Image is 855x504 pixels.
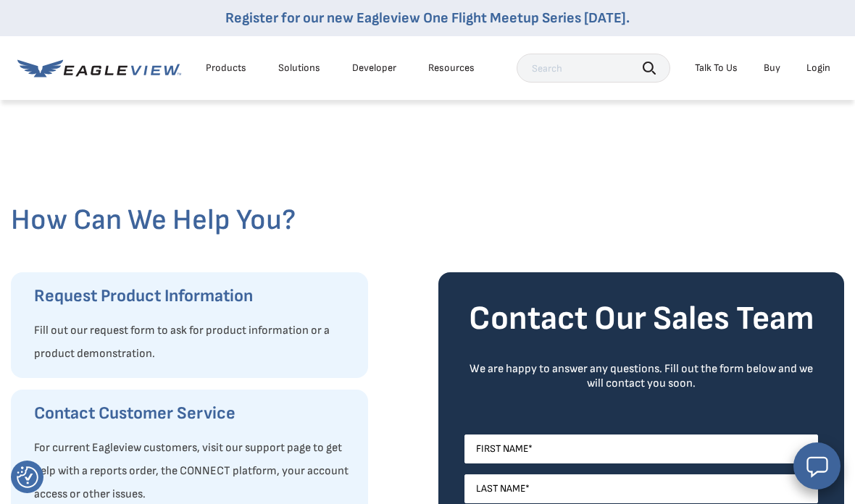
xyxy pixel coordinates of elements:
[34,285,354,308] h3: Request Product Information
[764,62,780,75] a: Buy
[278,62,320,75] div: Solutions
[34,402,354,425] h3: Contact Customer Service
[695,62,738,75] div: Talk To Us
[469,299,814,339] strong: Contact Our Sales Team
[464,362,818,391] div: We are happy to answer any questions. Fill out the form below and we will contact you soon.
[225,9,630,27] a: Register for our new Eagleview One Flight Meetup Series [DATE].
[517,54,670,83] input: Search
[352,62,396,75] a: Developer
[806,62,830,75] div: Login
[17,466,38,488] img: Revisit consent button
[17,466,38,488] button: Consent Preferences
[793,442,841,490] button: Open chat window
[11,203,844,238] h2: How Can We Help You?
[428,62,475,75] div: Resources
[206,62,246,75] div: Products
[34,319,354,366] p: Fill out our request form to ask for product information or a product demonstration.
